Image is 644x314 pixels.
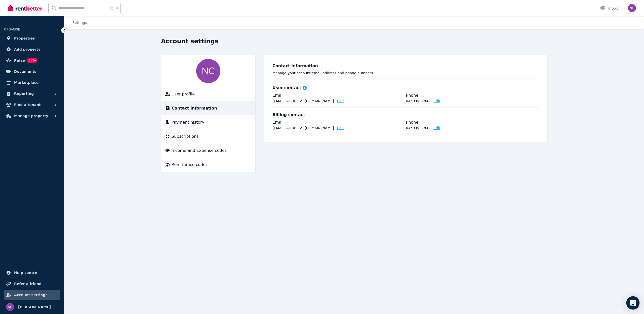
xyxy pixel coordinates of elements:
h3: User contact [272,85,301,91]
a: Income and Expense codes [165,148,251,154]
span: Properties [14,35,35,41]
a: User profile [165,91,251,97]
button: Reporting [4,89,60,99]
button: Manage property [4,111,60,121]
a: Refer a friend [4,279,60,289]
p: [EMAIL_ADDRESS][DOMAIN_NAME] [272,98,334,103]
button: Edit [337,125,344,130]
a: PulseBETA [4,55,60,65]
span: Contact information [172,105,217,111]
span: Refer a friend [14,281,42,287]
legend: Email [272,119,406,125]
h1: Account settings [161,37,218,45]
button: Edit [433,125,440,130]
span: Documents [14,68,36,75]
img: RentBetter [8,4,42,12]
legend: Email [272,92,406,98]
p: 0450 683 842 [406,98,431,103]
img: Ning Chiang [196,59,220,83]
h3: Billing contact [272,112,305,118]
span: [PERSON_NAME] [18,304,51,310]
nav: Breadcrumb [64,16,93,29]
a: Settings [72,21,87,25]
p: Manage your account email address and phone numbers [272,71,539,76]
legend: Phone [406,92,540,98]
span: Subscriptions [172,133,199,139]
button: Edit [337,98,344,103]
span: Reporting [14,91,34,97]
p: [EMAIL_ADDRESS][DOMAIN_NAME] [272,125,334,130]
span: Find a tenant [14,102,41,108]
span: Payment history [172,119,204,125]
legend: Phone [406,119,540,125]
span: Add property [14,46,41,52]
div: Inbox [600,6,618,11]
span: Account settings [14,292,48,298]
span: BETA [27,58,37,63]
span: User profile [172,91,195,97]
a: Help centre [4,268,60,278]
a: Contact information [165,105,251,111]
span: Pulse [14,57,25,63]
img: Ning Chiang [6,303,14,311]
a: Subscriptions [165,133,251,139]
span: k [116,6,118,10]
h3: Contact information [272,63,539,69]
span: Remittance codes [172,162,208,168]
a: Marketplace [4,78,60,88]
p: 0450 683 842 [406,125,431,130]
button: Find a tenant [4,100,60,110]
a: Properties [4,33,60,43]
span: Marketplace [14,80,38,86]
a: Payment history [165,119,251,125]
span: Income and Expense codes [172,148,227,154]
img: Ning Chiang [628,4,636,12]
div: Open Intercom Messenger [626,296,640,310]
span: Manage property [14,113,48,119]
a: Remittance codes [165,162,251,168]
a: Documents [4,66,60,77]
span: Help centre [14,270,37,276]
span: ORGANISE [4,28,20,31]
a: Account settings [4,290,60,300]
a: Add property [4,44,60,54]
button: Edit [433,98,440,103]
